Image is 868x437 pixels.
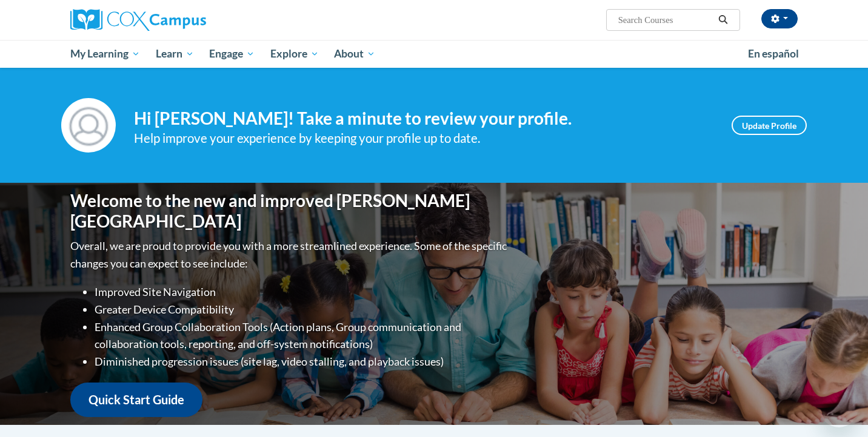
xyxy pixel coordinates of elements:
[95,353,510,370] li: Diminished progression issues (site lag, video stalling, and playback issues)
[95,301,510,318] li: Greater Device Compatibility
[262,40,327,68] a: Explore
[134,128,713,148] div: Help improve your experience by keeping your profile up to date.
[70,9,206,31] img: Cox Campus
[740,41,807,67] a: En español
[62,40,148,68] a: My Learning
[70,237,510,272] p: Overall, we are proud to provide you with a more streamlined experience. Some of the specific cha...
[70,191,510,231] h1: Welcome to the new and improved [PERSON_NAME][GEOGRAPHIC_DATA]
[70,47,140,61] span: My Learning
[327,40,384,68] a: About
[134,108,713,129] h4: Hi [PERSON_NAME]! Take a minute to review your profile.
[761,9,798,28] button: Account Settings
[70,9,301,31] a: Cox Campus
[95,283,510,301] li: Improved Site Navigation
[334,47,375,61] span: About
[617,13,714,27] input: Search Courses
[209,47,255,61] span: Engage
[714,13,732,27] button: Search
[95,318,510,353] li: Enhanced Group Collaboration Tools (Action plans, Group communication and collaboration tools, re...
[201,40,262,68] a: Engage
[820,389,858,427] iframe: Button to launch messaging window
[156,47,194,61] span: Learn
[61,98,116,153] img: Profile Image
[70,383,202,417] a: Quick Start Guide
[732,116,807,135] a: Update Profile
[270,47,319,61] span: Explore
[748,47,799,60] span: En español
[148,40,202,68] a: Learn
[52,40,816,68] div: Main menu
